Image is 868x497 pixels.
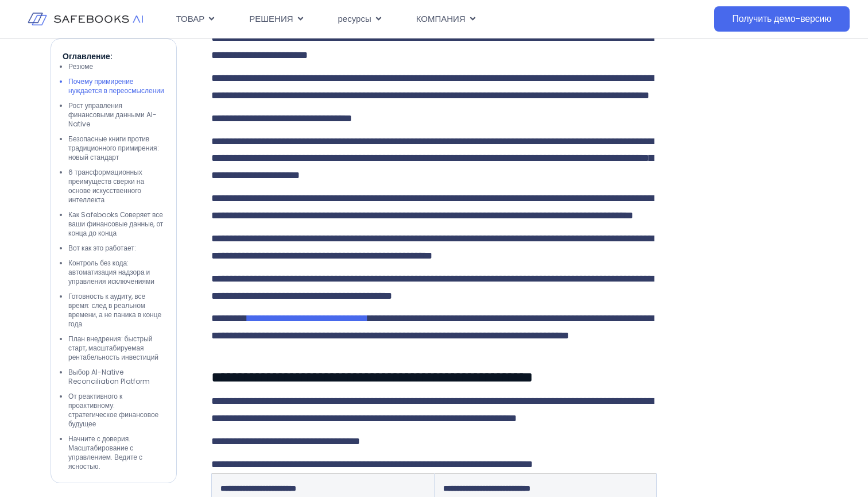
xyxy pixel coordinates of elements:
[68,243,165,252] li: Вот как это работает:
[68,61,165,71] li: Резюме
[68,367,165,386] li: Выбор AI-Native Reconciliation Platform
[176,13,205,26] span: ТОВАР
[68,258,165,286] li: Контроль без кода: автоматизация надзора и управления исключениями
[167,8,661,30] nav: меню
[68,291,165,328] li: Готовность к аудиту, все время: след в реальном времени, а не паника в конце года
[68,76,165,95] li: Почему примирение нуждается в переосмыслении
[63,50,165,61] p: Оглавление:
[68,210,165,237] li: Как Safebooks Соверяет все ваши финансовые данные, от конца до конца
[249,13,293,26] span: РЕШЕНИЯ
[416,13,466,26] span: КОМПАНИЯ
[714,6,850,32] a: Получить демо-версию
[68,167,165,204] li: 6 трансформационных преимуществ сверки на основе искусственного интеллекта
[68,101,165,128] li: Рост управления финансовыми данными AI-Native
[68,134,165,161] li: Безопасные книги против традиционного примирения: новый стандарт
[68,334,165,361] li: План внедрения: быстрый старт, масштабируемая рентабельность инвестиций
[167,8,661,30] div: Переключить меню
[733,13,832,25] span: Получить демо-версию
[68,434,165,471] li: Начните с доверия. Масштабирование с управлением. Ведите с ясностью.
[338,13,371,26] span: ресурсы
[68,391,165,428] li: От реактивного к проактивному: стратегическое финансовое будущее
